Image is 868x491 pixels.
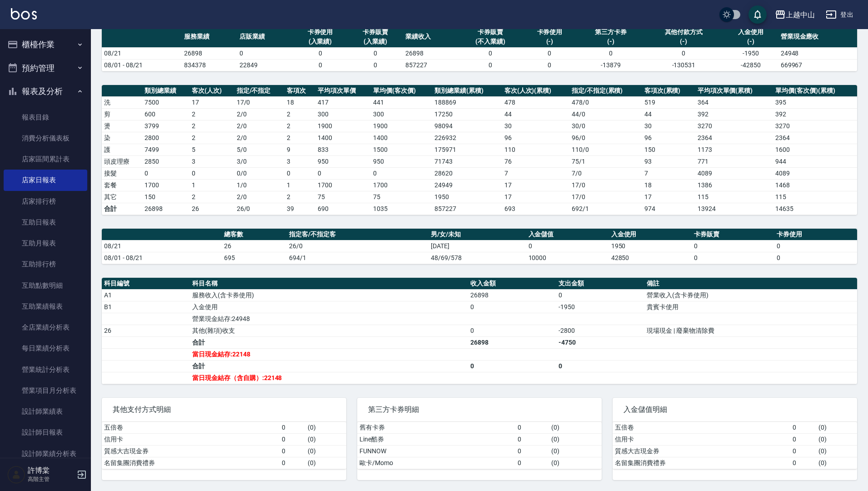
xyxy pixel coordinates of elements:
[609,240,692,252] td: 1950
[613,433,790,445] td: 信用卡
[432,132,502,144] td: 226932
[773,203,857,215] td: 14635
[642,120,695,132] td: 30
[237,47,293,59] td: 0
[142,108,190,120] td: 600
[695,155,773,167] td: 771
[190,120,234,132] td: 2
[4,338,87,359] a: 每日業績分析表
[642,96,695,108] td: 519
[432,108,502,120] td: 17250
[234,120,285,132] td: 2 / 0
[577,59,644,71] td: -13879
[569,167,642,179] td: 7 / 0
[524,37,575,46] div: (-)
[190,191,234,203] td: 2
[234,155,285,167] td: 3 / 0
[642,179,695,191] td: 18
[556,325,644,336] td: -2800
[315,108,371,120] td: 300
[502,155,569,167] td: 76
[4,443,87,464] a: 設計師業績分析表
[4,107,87,128] a: 報表目錄
[773,120,857,132] td: 3270
[725,27,776,37] div: 入金使用
[748,5,767,24] button: save
[182,59,237,71] td: 834378
[222,229,287,240] th: 總客數
[4,317,87,338] a: 全店業績分析表
[522,59,578,71] td: 0
[102,132,142,144] td: 染
[644,289,857,301] td: 營業收入(含卡券使用)
[102,191,142,203] td: 其它
[569,203,642,215] td: 692/1
[526,252,609,264] td: 10000
[4,380,87,401] a: 營業項目月分析表
[774,240,857,252] td: 0
[315,167,371,179] td: 0
[190,278,468,290] th: 科目名稱
[773,132,857,144] td: 2364
[295,27,346,37] div: 卡券使用
[371,85,432,97] th: 單均價(客次價)
[279,445,306,457] td: 0
[695,167,773,179] td: 4089
[725,37,776,46] div: (-)
[786,9,815,20] div: 上越中山
[468,325,556,336] td: 0
[371,167,432,179] td: 0
[190,313,468,325] td: 營業現金結存:24948
[569,132,642,144] td: 96 / 0
[102,167,142,179] td: 接髮
[556,301,644,313] td: -1950
[778,26,857,48] th: 營業現金應收
[403,26,459,48] th: 業績收入
[182,47,237,59] td: 26898
[723,59,778,71] td: -42850
[647,27,721,37] div: 其他付款方式
[569,120,642,132] td: 30 / 0
[774,229,857,240] th: 卡券使用
[624,405,846,414] span: 入金儲值明細
[284,132,315,144] td: 2
[642,132,695,144] td: 96
[4,254,87,275] a: 互助排行榜
[142,144,190,155] td: 7499
[459,59,522,71] td: 0
[293,47,348,59] td: 0
[642,85,695,97] th: 客項次(累積)
[647,37,721,46] div: (-)
[4,212,87,233] a: 互助日報表
[357,445,515,457] td: FUNNOW
[142,203,190,215] td: 26898
[234,108,285,120] td: 2 / 0
[549,422,602,434] td: ( 0 )
[190,108,234,120] td: 2
[293,59,348,71] td: 0
[432,203,502,215] td: 857227
[234,85,285,97] th: 指定/不指定
[432,120,502,132] td: 98094
[284,203,315,215] td: 39
[102,144,142,155] td: 護
[190,360,468,372] td: 合計
[315,155,371,167] td: 950
[4,422,87,443] a: 設計師日報表
[102,155,142,167] td: 頭皮理療
[642,144,695,155] td: 150
[4,401,87,422] a: 設計師業績表
[468,289,556,301] td: 26898
[234,167,285,179] td: 0 / 0
[459,47,522,59] td: 0
[502,108,569,120] td: 44
[502,120,569,132] td: 30
[468,278,556,290] th: 收入金額
[695,132,773,144] td: 2364
[371,96,432,108] td: 441
[102,422,279,434] td: 五倍卷
[222,240,287,252] td: 26
[569,85,642,97] th: 指定/不指定(累積)
[371,155,432,167] td: 950
[287,240,429,252] td: 26/0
